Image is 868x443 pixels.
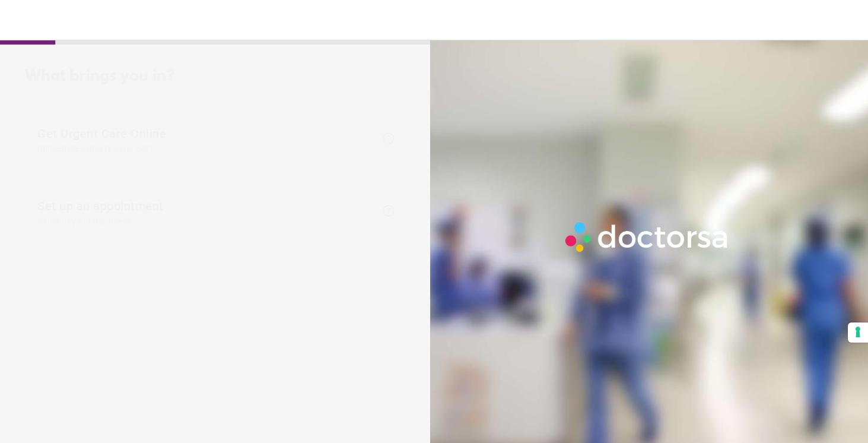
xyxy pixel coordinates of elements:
[381,131,396,145] span: help
[37,126,376,153] span: Get Urgent Care Online
[37,144,376,153] span: Immediate primary care, 24/7
[37,199,376,226] span: Set up an appointment
[37,216,376,226] span: Same day or later needs
[848,322,868,343] button: Your consent preferences for tracking technologies
[25,68,408,86] div: What brings you in?
[381,204,396,218] span: help
[561,217,735,256] img: Logo-Doctorsa-trans-White-partial-flat.png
